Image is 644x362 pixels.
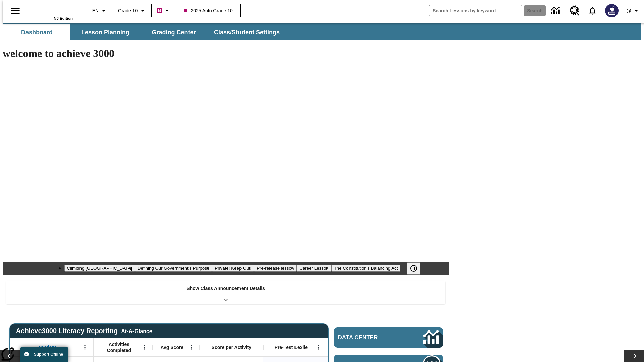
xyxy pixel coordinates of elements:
span: NJ Edition [54,16,73,20]
a: Title for My Lessons [DATE] 13:40:30 [3,5,87,11]
button: Profile/Settings [623,5,644,17]
div: At-A-Glance [121,327,152,335]
button: Open Menu [80,342,90,352]
button: Slide 1 Climbing Mount Tai [64,265,135,272]
button: Open Menu [139,342,149,352]
span: EN [92,7,99,14]
button: Open Menu [314,342,324,352]
button: Lesson Planning [72,24,139,40]
a: Notifications [584,2,601,19]
div: Home [29,2,73,20]
span: Grading Center [152,28,196,36]
div: SubNavbar [3,24,286,40]
button: Open side menu [5,1,25,21]
span: Grade 10 [118,7,138,14]
img: Avatar [605,4,619,17]
button: Open Menu [186,342,196,352]
span: 2025 Auto Grade 10 [184,7,232,14]
span: Class/Student Settings [214,28,280,36]
span: B [158,6,161,15]
span: Data Center [338,334,401,341]
button: Slide 6 The Constitution's Balancing Act [331,265,401,272]
span: Activities Completed [97,341,141,353]
button: Grading Center [140,24,207,40]
button: Support Offline [20,347,68,362]
span: Lesson Planning [81,28,129,36]
a: Home [29,3,73,16]
button: Grade: Grade 10, Select a grade [115,5,149,17]
button: Slide 3 Private! Keep Out! [212,265,254,272]
button: Slide 4 Pre-release lesson [254,265,297,272]
div: Pause [407,262,427,275]
div: Show Class Announcement Details [6,281,445,304]
button: Pause [407,262,420,275]
span: Avg Score [160,344,183,350]
span: Support Offline [34,352,63,357]
button: Lesson carousel, Next [624,350,644,362]
button: Select a new avatar [601,2,623,19]
button: Slide 2 Defining Our Government's Purpose [135,265,212,272]
div: SubNavbar [3,23,641,40]
input: search field [429,5,522,16]
a: Resource Center, Will open in new tab [566,2,584,20]
span: Student [39,344,56,350]
button: Language: EN, Select a language [89,5,111,17]
span: @ [626,7,631,14]
span: Pre-Test Lexile [275,344,308,350]
h1: welcome to achieve 3000 [3,47,449,60]
span: Achieve3000 Literacy Reporting [16,327,152,335]
button: Class/Student Settings [209,24,285,40]
button: Dashboard [3,24,70,40]
button: Boost Class color is violet red. Change class color [154,5,174,17]
body: Maximum 600 characters Press Escape to exit toolbar Press Alt + F10 to reach toolbar [3,5,98,11]
span: Dashboard [21,28,53,36]
p: Show Class Announcement Details [186,285,265,292]
button: Slide 5 Career Lesson [297,265,331,272]
span: Score per Activity [212,344,252,350]
a: Data Center [547,2,566,20]
a: Data Center [334,327,443,348]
